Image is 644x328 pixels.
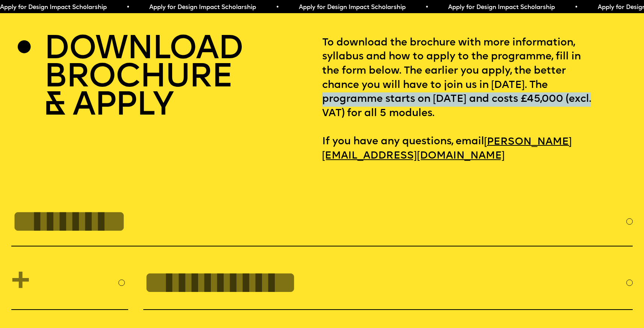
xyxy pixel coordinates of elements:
[322,132,572,166] a: [PERSON_NAME][EMAIL_ADDRESS][DOMAIN_NAME]
[573,5,577,11] span: •
[424,5,427,11] span: •
[44,36,242,121] h2: DOWNLOAD BROCHURE & APPLY
[125,5,128,11] span: •
[322,36,633,163] p: To download the brochure with more information, syllabus and how to apply to the programme, fill ...
[274,5,278,11] span: •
